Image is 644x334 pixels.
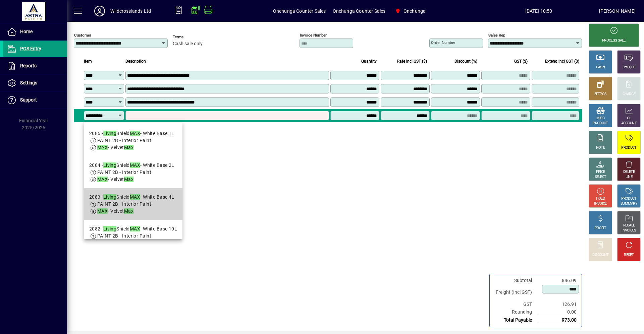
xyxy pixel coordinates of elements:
[492,316,539,324] td: Total Payable
[97,177,133,182] span: - Velvet
[621,145,636,150] div: PRODUCT
[492,277,539,284] td: Subtotal
[173,41,203,47] span: Cash sale only
[492,308,539,316] td: Rounding
[593,121,608,126] div: PRODUCT
[392,5,428,17] span: Onehunga
[124,208,133,214] em: Max
[596,196,605,201] div: HOLD
[539,316,579,324] td: 973.00
[84,188,182,220] mat-option: 2083 - Living Shield MAX - White Base 4L
[478,6,599,16] span: [DATE] 10:50
[125,58,146,65] span: Description
[623,170,635,175] div: DELETE
[594,201,606,206] div: INVOICE
[97,177,108,182] em: MAX
[89,5,110,17] button: Profile
[3,23,67,40] a: Home
[514,58,528,65] span: GST ($)
[124,177,133,182] em: Max
[602,38,626,43] div: PROCESS SALE
[627,116,631,121] div: GL
[621,196,636,201] div: PRODUCT
[130,131,140,136] em: MAX
[596,170,605,175] div: PRICE
[173,35,213,39] span: Terms
[97,208,133,214] span: - Velvet
[97,208,108,214] em: MAX
[622,228,636,233] div: INVOICES
[89,162,174,169] div: 2084 - Shield - White Base 2L
[300,33,327,38] mat-label: Invoice number
[97,170,151,175] span: PAINT 2B - Interior Paint
[84,156,182,188] mat-option: 2084 - Living Shield MAX - White Base 2L
[103,131,117,136] em: Living
[97,138,151,143] span: PAINT 2B - Interior Paint
[110,6,151,16] div: Wildcrosslands Ltd
[74,33,91,38] mat-label: Customer
[361,58,377,65] span: Quantity
[595,226,606,231] div: PROFIT
[130,162,140,168] em: MAX
[621,121,637,126] div: ACCOUNT
[492,300,539,308] td: GST
[488,33,505,38] mat-label: Sales rep
[89,225,177,232] div: 2082 - Shield - White Base 10L
[397,58,427,65] span: Rate incl GST ($)
[596,116,604,121] div: MISC
[97,145,133,150] span: - Velvet
[492,284,539,300] td: Freight (Incl GST)
[623,223,635,228] div: RECALL
[84,125,182,156] mat-option: 2085 - Living Shield MAX - White Base 1L
[89,130,174,137] div: 2085 - Shield - White Base 1L
[454,58,477,65] span: Discount (%)
[130,226,140,231] em: MAX
[404,6,426,16] span: Onehunga
[103,194,117,200] em: Living
[130,194,140,200] em: MAX
[124,145,133,150] em: Max
[84,220,182,252] mat-option: 2082 - Living Shield MAX - White Base 10L
[539,300,579,308] td: 126.91
[97,233,151,239] span: PAINT 2B - Interior Paint
[594,92,607,97] div: EFTPOS
[3,92,67,109] a: Support
[623,92,636,97] div: CHARGE
[20,46,41,51] span: POS Entry
[3,75,67,91] a: Settings
[626,175,632,180] div: LINE
[20,29,33,34] span: Home
[624,253,634,258] div: RESET
[545,58,579,65] span: Extend incl GST ($)
[596,65,605,70] div: CASH
[89,194,174,201] div: 2083 - Shield - White Base 4L
[592,253,608,258] div: DISCOUNT
[539,308,579,316] td: 0.00
[595,175,606,180] div: SELECT
[97,201,151,207] span: PAINT 2B - Interior Paint
[273,6,326,16] span: Onehunga Counter Sales
[599,6,636,16] div: [PERSON_NAME]
[20,80,37,85] span: Settings
[431,40,455,45] mat-label: Order number
[623,65,635,70] div: CHEQUE
[333,6,386,16] span: Onehunga Counter Sales
[84,58,92,65] span: Item
[539,277,579,284] td: 846.09
[20,97,37,103] span: Support
[97,145,108,150] em: MAX
[596,145,605,150] div: NOTE
[20,63,37,68] span: Reports
[621,201,637,206] div: SUMMARY
[103,226,117,231] em: Living
[103,162,117,168] em: Living
[3,58,67,74] a: Reports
